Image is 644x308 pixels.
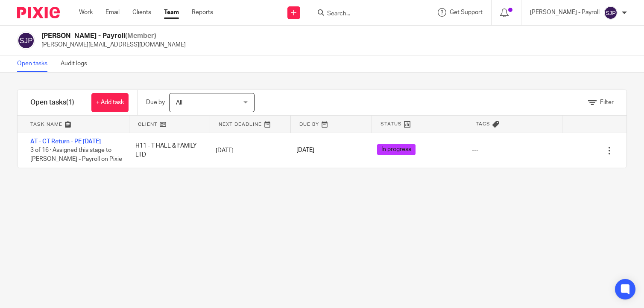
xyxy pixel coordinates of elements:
[192,8,213,17] a: Reports
[17,7,60,18] img: Pixie
[125,32,156,39] span: (Member)
[207,142,288,159] div: [DATE]
[61,55,94,72] a: Audit logs
[600,99,614,105] span: Filter
[530,8,600,17] p: [PERSON_NAME] - Payroll
[132,8,151,17] a: Clients
[30,98,74,107] h1: Open tasks
[381,120,402,128] span: Status
[17,55,54,72] a: Open tasks
[164,8,179,17] a: Team
[127,137,208,163] div: H11 - T HALL & FAMILY LTD
[41,41,186,49] p: [PERSON_NAME][EMAIL_ADDRESS][DOMAIN_NAME]
[296,148,314,154] span: [DATE]
[41,32,186,41] h2: [PERSON_NAME] - Payroll
[30,139,101,145] a: AT - CT Return - PE [DATE]
[91,93,129,112] a: + Add task
[472,146,478,155] div: ---
[377,144,416,155] span: In progress
[604,6,618,20] img: svg%3E
[79,8,93,17] a: Work
[105,8,120,17] a: Email
[17,32,35,49] img: svg%3E
[326,10,403,18] input: Search
[30,148,122,163] span: 3 of 16 · Assigned this stage to [PERSON_NAME] - Payroll on Pixie
[66,99,74,106] span: (1)
[176,100,182,106] span: All
[146,98,165,107] p: Due by
[450,9,483,15] span: Get Support
[476,120,490,128] span: Tags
